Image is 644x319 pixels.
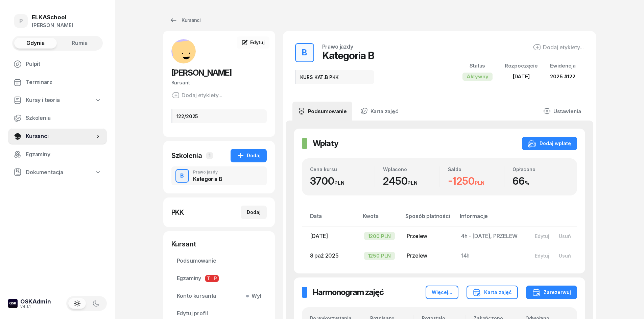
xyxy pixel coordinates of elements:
[237,152,261,160] div: Dodaj
[177,292,261,300] span: Konto kursanta
[535,253,549,259] div: Edytuj
[462,61,493,70] div: Status
[559,233,571,239] div: Usuń
[177,170,187,182] div: B
[313,287,384,298] h2: Harmonogram zajęć
[313,138,338,149] h2: Wpłaty
[171,68,232,78] span: [PERSON_NAME]
[169,16,200,24] div: Kursanci
[467,286,518,299] button: Karta zajęć
[310,166,375,172] div: Cena kursu
[206,152,213,159] span: 1
[177,257,261,265] span: Podsumowanie
[538,102,586,121] a: Ustawienia
[32,15,73,20] div: ELKASchool
[407,180,418,186] small: PLN
[8,128,107,144] a: Kursanci
[212,275,219,282] span: P
[512,175,569,187] div: 66
[14,38,57,49] button: Gdynia
[20,304,51,309] div: v4.1.1
[72,39,88,48] span: Rumia
[550,73,575,80] span: 2025 #122
[171,253,267,269] a: Podsumowanie
[322,44,353,49] div: Prawo jazdy
[383,175,439,187] div: 2450
[364,252,395,260] div: 1250 PLN
[237,36,269,49] a: Edytuj
[550,61,576,70] div: Ewidencja
[528,139,571,148] div: Dodaj wpłatę
[241,206,267,219] button: Dodaj
[26,96,60,105] span: Kursy i teoria
[513,73,530,80] span: [DATE]
[448,175,504,187] div: -1250
[26,168,63,177] span: Dokumentacja
[171,78,267,87] div: Kursant
[461,252,470,259] span: 14h
[250,39,264,45] span: Edytuj
[32,21,73,30] div: [PERSON_NAME]
[295,43,314,62] button: B
[533,43,584,51] button: Dodaj etykiety...
[322,49,374,61] div: Kategoria B
[512,166,569,172] div: Opłacono
[171,91,222,99] button: Dodaj etykiety...
[475,180,485,186] small: PLN
[407,232,450,241] div: Przelew
[171,208,184,217] div: PKK
[171,151,202,160] div: Szkolenia
[8,92,107,108] a: Kursy i teoria
[355,102,404,121] a: Karta zajęć
[292,102,352,121] a: Podsumowanie
[26,78,101,87] span: Terminarz
[522,137,577,150] button: Dodaj wpłatę
[8,74,107,90] a: Terminarz
[456,212,525,226] th: Informacje
[462,73,493,81] div: Aktywny
[432,288,452,296] div: Więcej...
[295,70,374,84] div: KURS KAT.B PKK
[171,288,267,304] a: Konto kursantaWył
[535,233,549,239] div: Edytuj
[171,109,267,123] div: 122/2025
[383,166,439,172] div: Wpłacono
[334,180,344,186] small: PLN
[177,309,261,318] span: Edytuj profil
[364,232,395,240] div: 1200 PLN
[8,147,107,163] a: Egzaminy
[461,233,518,239] span: 4h - [DATE], PRZELEW
[19,18,23,24] span: P
[401,212,455,226] th: Sposób płatności
[205,275,212,282] span: T
[177,274,261,283] span: Egzaminy
[525,180,529,186] small: %
[310,252,339,259] span: 8 paź 2025
[8,299,18,308] img: logo-xs-dark@2x.png
[426,286,458,299] button: Więcej...
[26,39,45,48] span: Gdynia
[302,212,359,226] th: Data
[532,288,571,296] div: Zarezerwuj
[530,231,554,242] button: Edytuj
[193,170,222,174] div: Prawo jazdy
[530,250,554,261] button: Edytuj
[231,149,267,162] button: Dodaj
[171,270,267,287] a: EgzaminyTP
[249,292,261,300] span: Wył
[247,208,261,216] div: Dodaj
[448,166,504,172] div: Saldo
[526,286,577,299] button: Zarezerwuj
[26,114,101,123] span: Szkolenia
[310,233,328,239] span: [DATE]
[163,14,207,27] a: Kursanci
[299,46,310,59] div: B
[171,239,267,249] div: Kursant
[193,176,222,182] div: Kategoria B
[505,61,538,70] div: Rozpoczęcie
[310,175,375,187] div: 3700
[26,150,101,159] span: Egzaminy
[407,251,450,260] div: Przelew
